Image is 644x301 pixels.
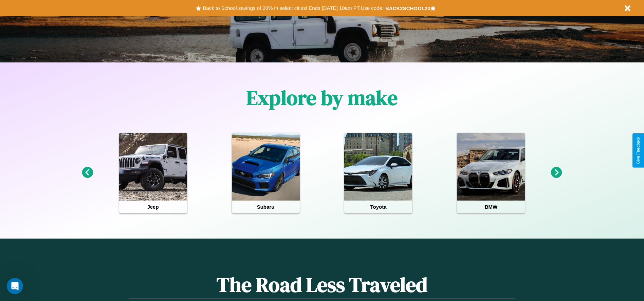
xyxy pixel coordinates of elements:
h4: Jeep [119,201,187,213]
h4: Toyota [344,201,412,213]
h4: Subaru [232,201,300,213]
b: BACK2SCHOOL20 [385,5,430,11]
button: Back to School savings of 20% in select cities! Ends [DATE] 10am PT.Use code: [201,3,385,13]
div: Give Feedback [636,137,641,164]
h1: The Road Less Traveled [129,271,515,299]
h4: BMW [457,201,525,213]
iframe: Intercom live chat [7,278,23,294]
h1: Explore by make [246,84,398,112]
